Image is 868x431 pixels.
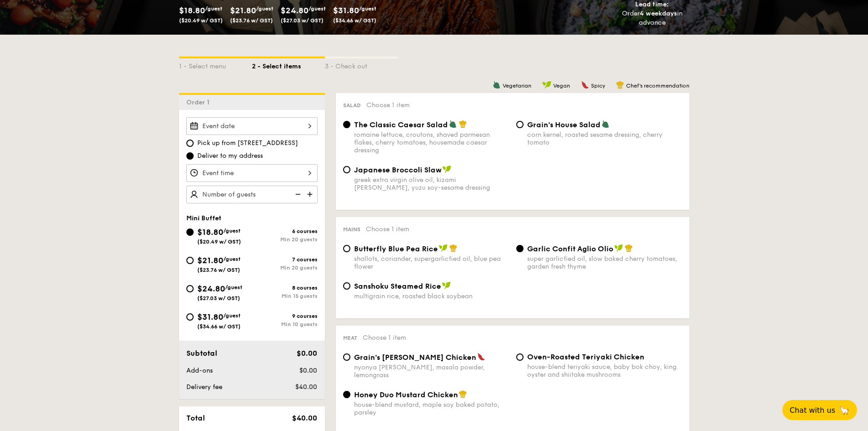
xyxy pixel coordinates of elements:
[354,353,476,362] span: Grain's [PERSON_NAME] Chicken
[516,245,524,252] input: Garlic Confit Aglio Oliosuper garlicfied oil, slow baked cherry tomatoes, garden fresh thyme
[839,405,850,415] span: 🦙
[186,228,194,236] input: $18.80/guest($20.49 w/ GST)6 coursesMin 20 guests
[186,383,222,391] span: Delivery fee
[354,363,509,379] div: nyonya [PERSON_NAME], masala powder, lemongrass
[625,244,633,252] img: icon-chef-hat.a58ddaea.svg
[252,236,318,243] div: Min 20 guests
[186,140,194,147] input: Pick up from [STREET_ADDRESS]
[186,349,217,358] span: Subtotal
[197,255,223,265] span: $21.80
[186,414,205,422] span: Total
[640,10,677,17] strong: 4 weekdays
[493,81,501,89] img: icon-vegetarian.fe4039eb.svg
[197,239,241,245] span: ($20.49 w/ GST)
[343,335,357,341] span: Meat
[225,284,242,291] span: /guest
[230,5,256,16] span: $21.80
[354,244,438,253] span: Butterfly Blue Pea Rice
[186,214,221,222] span: Mini Buffet
[252,228,318,234] div: 6 courses
[611,9,693,27] div: Order in advance
[343,166,350,173] input: Japanese Broccoli Slawgreek extra virgin olive oil, kizami [PERSON_NAME], yuzu soy-sesame dressing
[343,102,361,109] span: Salad
[354,176,509,192] div: greek extra virgin olive oil, kizami [PERSON_NAME], yuzu soy-sesame dressing
[223,228,241,234] span: /guest
[459,390,467,398] img: icon-chef-hat.a58ddaea.svg
[252,313,318,319] div: 9 courses
[333,5,359,16] span: $31.80
[516,121,524,128] input: Grain's House Saladcorn kernel, roasted sesame dressing, cherry tomato
[442,281,451,290] img: icon-vegan.f8ff3823.svg
[197,227,223,237] span: $18.80
[354,120,448,129] span: The Classic Caesar Salad
[354,166,442,174] span: Japanese Broccoli Slaw
[205,5,222,12] span: /guest
[223,312,241,319] span: /guest
[230,17,273,24] span: ($23.76 w/ GST)
[179,58,252,71] div: 1 - Select menu
[527,120,601,129] span: Grain's House Salad
[179,17,223,24] span: ($20.49 w/ GST)
[186,164,318,182] input: Event time
[343,353,350,361] input: Grain's [PERSON_NAME] Chickennyonya [PERSON_NAME], masala powder, lemongrass
[553,83,570,89] span: Vegan
[186,257,194,264] input: $21.80/guest($23.76 w/ GST)7 coursesMin 20 guests
[591,83,605,89] span: Spicy
[308,5,326,12] span: /guest
[179,5,205,16] span: $18.80
[626,83,689,89] span: Chef's recommendation
[186,117,318,135] input: Event date
[304,186,318,203] img: icon-add.58712e84.svg
[197,139,298,148] span: Pick up from [STREET_ADDRESS]
[459,120,467,128] img: icon-chef-hat.a58ddaea.svg
[256,5,273,12] span: /guest
[197,284,225,294] span: $24.80
[343,282,350,290] input: Sanshoku Steamed Ricemultigrain rice, roasted black soybean
[527,255,682,270] div: super garlicfied oil, slow baked cherry tomatoes, garden fresh thyme
[442,165,452,173] img: icon-vegan.f8ff3823.svg
[197,295,240,301] span: ($27.03 w/ GST)
[782,400,857,420] button: Chat with us🦙
[252,293,318,299] div: Min 15 guests
[354,255,509,270] div: shallots, coriander, supergarlicfied oil, blue pea flower
[186,367,213,374] span: Add-ons
[527,353,644,361] span: Oven-Roasted Teriyaki Chicken
[366,101,410,109] span: Choose 1 item
[354,131,509,154] div: romaine lettuce, croutons, shaved parmesan flakes, cherry tomatoes, housemade caesar dressing
[186,152,194,160] input: Deliver to my address
[186,285,194,292] input: $24.80/guest($27.03 w/ GST)8 coursesMin 15 guests
[186,99,213,106] span: Order 1
[186,186,318,203] input: Number of guests
[343,245,350,252] input: Butterfly Blue Pea Riceshallots, coriander, supergarlicfied oil, blue pea flower
[343,226,360,233] span: Mains
[197,323,241,330] span: ($34.66 w/ GST)
[354,401,509,416] div: house-blend mustard, maple soy baked potato, parsley
[527,244,613,253] span: Garlic Confit Aglio Olio
[343,391,350,398] input: Honey Duo Mustard Chickenhouse-blend mustard, maple soy baked potato, parsley
[516,353,524,361] input: Oven-Roasted Teriyaki Chickenhouse-blend teriyaki sauce, baby bok choy, king oyster and shiitake ...
[354,282,441,291] span: Sanshoku Steamed Rice
[542,81,551,89] img: icon-vegan.f8ff3823.svg
[252,256,318,263] div: 7 courses
[354,292,509,300] div: multigrain rice, roasted black soybean
[616,81,624,89] img: icon-chef-hat.a58ddaea.svg
[601,120,610,128] img: icon-vegetarian.fe4039eb.svg
[252,58,325,71] div: 2 - Select items
[197,151,263,161] span: Deliver to my address
[614,244,623,252] img: icon-vegan.f8ff3823.svg
[477,353,485,361] img: icon-spicy.37a8142b.svg
[252,321,318,327] div: Min 10 guests
[363,334,406,342] span: Choose 1 item
[252,285,318,291] div: 8 courses
[527,131,682,146] div: corn kernel, roasted sesame dressing, cherry tomato
[503,83,531,89] span: Vegetarian
[333,17,376,24] span: ($34.66 w/ GST)
[527,363,682,379] div: house-blend teriyaki sauce, baby bok choy, king oyster and shiitake mushrooms
[299,367,317,374] span: $0.00
[292,414,317,422] span: $40.00
[790,406,835,415] span: Chat with us
[186,313,194,321] input: $31.80/guest($34.66 w/ GST)9 coursesMin 10 guests
[635,0,669,8] span: Lead time:
[297,349,317,358] span: $0.00
[252,265,318,271] div: Min 20 guests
